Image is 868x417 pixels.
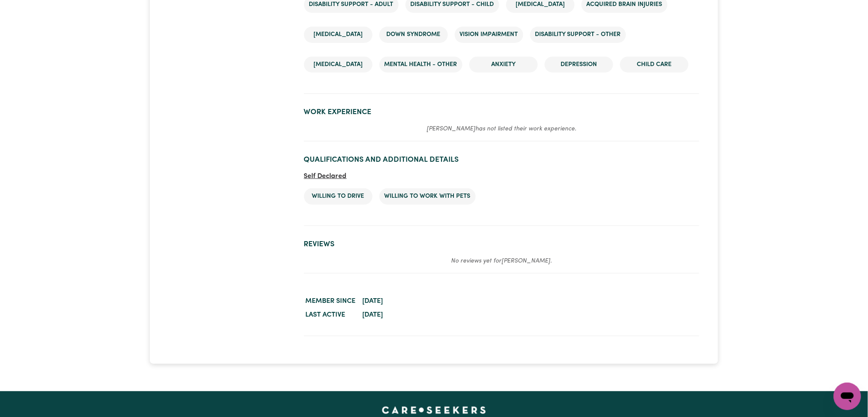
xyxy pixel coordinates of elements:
[304,57,373,73] li: [MEDICAL_DATA]
[304,108,699,117] h2: Work Experience
[379,188,476,205] li: Willing to work with pets
[451,258,552,264] em: No reviews yet for [PERSON_NAME] .
[304,173,347,180] span: Self Declared
[379,57,462,73] li: Mental Health - Other
[620,57,689,73] li: Child care
[427,126,576,132] em: [PERSON_NAME] has not listed their work experience.
[530,27,626,43] li: Disability support - Other
[363,311,383,318] time: [DATE]
[382,407,486,414] a: Careseekers home page
[304,188,373,205] li: Willing to drive
[304,308,358,322] dt: Last active
[469,57,538,73] li: Anxiety
[304,155,699,164] h2: Qualifications and Additional Details
[363,298,383,305] time: [DATE]
[834,383,861,410] iframe: Button to launch messaging window
[304,240,699,249] h2: Reviews
[304,27,373,43] li: [MEDICAL_DATA]
[545,57,613,73] li: Depression
[379,27,448,43] li: Down syndrome
[304,294,358,308] dt: Member since
[455,27,523,43] li: Vision impairment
